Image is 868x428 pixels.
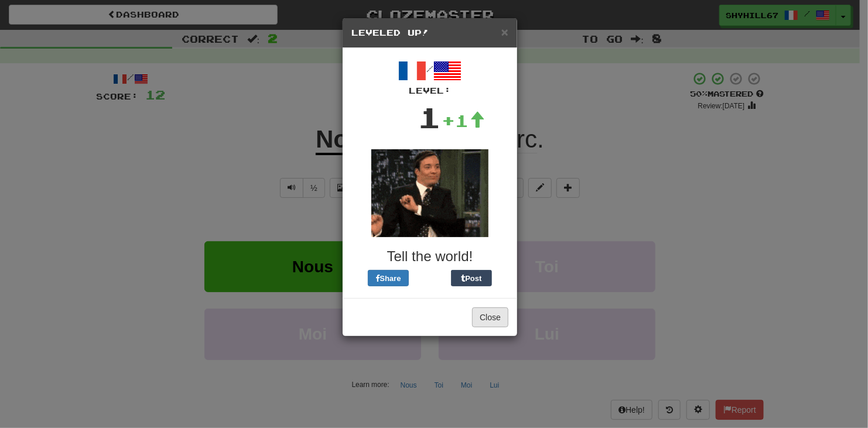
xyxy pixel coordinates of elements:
[451,270,492,286] button: Post
[351,27,508,39] h5: Leveled Up!
[501,25,508,39] span: ×
[351,249,508,264] h3: Tell the world!
[418,97,442,138] div: 1
[351,57,508,97] div: /
[442,109,486,132] div: +1
[409,270,451,286] iframe: X Post Button
[472,307,508,327] button: Close
[368,270,409,286] button: Share
[501,26,508,38] button: Close
[351,85,508,97] div: Level:
[371,149,488,237] img: fallon-a20d7af9049159056f982dd0e4b796b9edb7b1d2ba2b0a6725921925e8bac842.gif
